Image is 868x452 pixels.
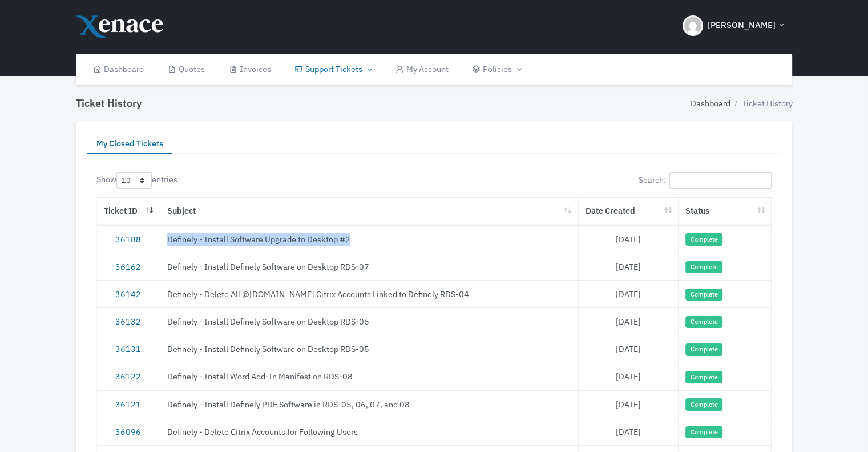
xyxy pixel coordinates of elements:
[676,6,792,46] button: [PERSON_NAME]
[160,418,579,445] td: Definely - Delete Citrix Accounts for Following Users
[685,398,722,411] span: Complete
[460,54,532,85] a: Policies
[579,253,679,280] td: [DATE]
[685,426,722,439] span: Complete
[579,390,679,418] td: [DATE]
[579,363,679,390] td: [DATE]
[579,307,679,335] td: [DATE]
[82,54,156,85] a: Dashboard
[76,97,142,110] h4: Ticket History
[579,418,679,445] td: [DATE]
[282,54,383,85] a: Support Tickets
[115,371,141,382] a: 36122
[679,197,772,225] th: Status: activate to sort column ascending
[579,335,679,362] td: [DATE]
[115,261,141,272] a: 36162
[160,197,579,225] th: Subject: activate to sort column ascending
[685,233,722,246] span: Complete
[730,97,792,110] li: Ticket History
[115,343,141,354] a: 36131
[685,316,722,329] span: Complete
[96,172,177,189] label: Show entries
[639,172,772,189] label: Search:
[115,399,141,410] a: 36121
[690,97,730,110] a: Dashboard
[160,253,579,280] td: Definely - Install Definely Software on Desktop RDS-07
[683,15,703,36] img: Header Avatar
[97,197,160,225] th: Ticket ID: activate to sort column ascending
[160,225,579,253] td: Definely - Install Software Upgrade to Desktop #2
[160,307,579,335] td: Definely - Install Definely Software on Desktop RDS-06
[685,371,722,383] span: Complete
[115,234,141,245] a: 36188
[685,343,722,356] span: Complete
[217,54,283,85] a: Invoices
[160,280,579,307] td: Definely - Delete All @[DOMAIN_NAME] Citrix Accounts Linked to Definely RDS-04
[115,316,141,327] a: 36132
[156,54,217,85] a: Quotes
[116,172,152,189] select: Showentries
[579,197,679,225] th: Date Created: activate to sort column ascending
[96,138,163,149] span: My Closed Tickets
[579,225,679,253] td: [DATE]
[383,54,461,85] a: My Account
[160,363,579,390] td: Definely - Install Word Add-In Manifest on RDS-08
[579,280,679,307] td: [DATE]
[669,172,772,189] input: Search:
[115,289,141,299] a: 36142
[160,390,579,418] td: Definely - Install Definely PDF Software in RDS-05, 06, 07, and 08
[707,19,775,32] span: [PERSON_NAME]
[160,335,579,362] td: Definely - Install Definely Software on Desktop RDS-05
[115,426,141,437] a: 36096
[685,289,722,301] span: Complete
[685,261,722,274] span: Complete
